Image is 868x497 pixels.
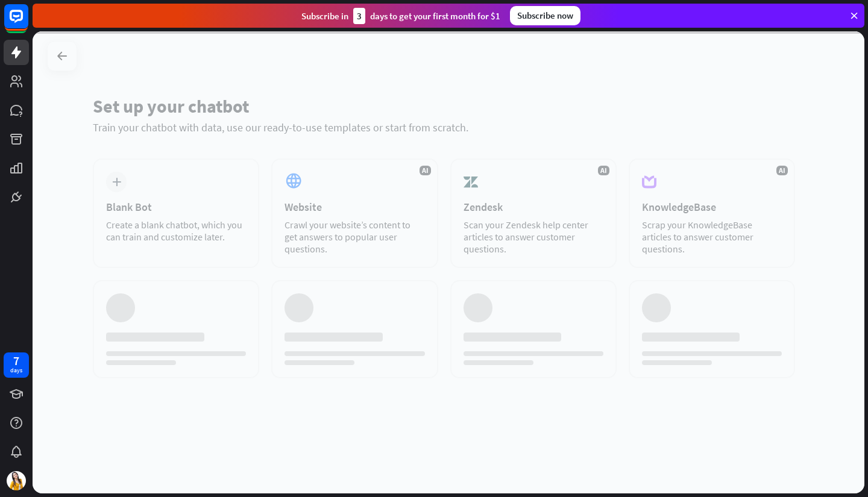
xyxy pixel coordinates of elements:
[510,6,580,25] div: Subscribe now
[301,8,500,24] div: Subscribe in days to get your first month for $1
[4,352,29,378] a: 7 days
[10,366,22,375] div: days
[353,8,365,24] div: 3
[13,355,19,366] div: 7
